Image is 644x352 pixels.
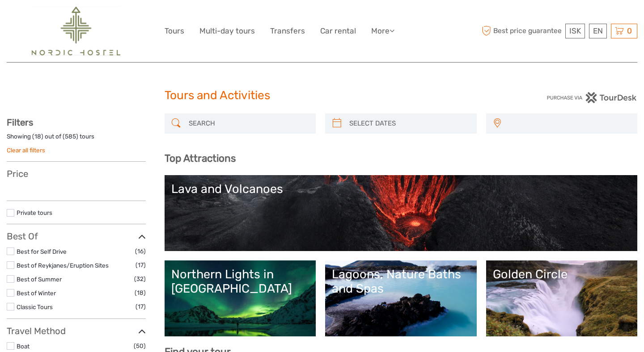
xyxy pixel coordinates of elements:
input: SELECT DATES [346,116,472,131]
a: Lagoons, Nature Baths and Spas [332,267,470,330]
div: EN [589,24,607,38]
a: Best of Winter [17,289,56,297]
div: Lava and Volcanoes [171,182,631,196]
a: Car rental [320,25,356,38]
h3: Price [7,168,146,179]
label: 585 [65,132,76,141]
a: Northern Lights in [GEOGRAPHIC_DATA] [171,267,309,330]
a: Transfers [270,25,305,38]
a: Best of Reykjanes/Eruption Sites [17,262,109,269]
span: ISK [569,26,581,35]
h3: Best Of [7,231,146,242]
div: Northern Lights in [GEOGRAPHIC_DATA] [171,267,309,296]
a: Boat [17,343,30,350]
img: 2454-61f15230-a6bf-4303-aa34-adabcbdb58c5_logo_big.png [32,7,120,55]
span: (18) [135,288,146,298]
span: (32) [134,274,146,284]
span: 0 [626,26,633,35]
span: (17) [136,260,146,270]
a: Private tours [17,209,52,216]
a: Best for Self Drive [17,248,67,255]
img: PurchaseViaTourDesk.png [547,92,637,103]
a: More [371,25,394,38]
strong: Filters [7,117,33,128]
span: (17) [136,302,146,312]
a: Golden Circle [493,267,631,330]
a: Clear all filters [7,147,45,154]
div: Lagoons, Nature Baths and Spas [332,267,470,296]
h3: Travel Method [7,326,146,336]
div: Showing ( ) out of ( ) tours [7,132,146,146]
a: Tours [165,25,184,38]
a: Best of Summer [17,276,62,283]
a: Multi-day tours [199,25,255,38]
div: Golden Circle [493,267,631,281]
input: SEARCH [185,116,312,131]
b: Top Attractions [165,152,236,164]
span: Best price guarantee [480,24,563,38]
label: 18 [34,132,41,141]
a: Classic Tours [17,303,53,310]
span: (50) [134,341,146,351]
h1: Tours and Activities [165,88,480,103]
a: Lava and Volcanoes [171,182,631,244]
span: (16) [135,246,146,256]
